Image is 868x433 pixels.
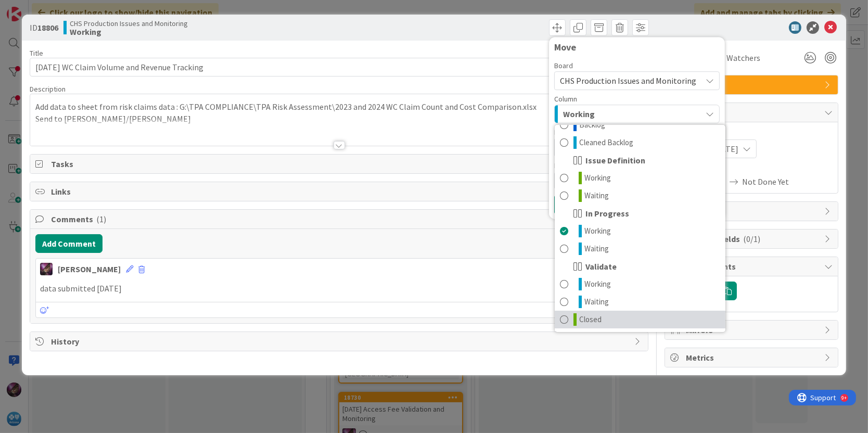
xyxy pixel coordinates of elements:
[555,293,725,311] a: Waiting
[726,52,760,64] span: Watchers
[555,275,725,293] a: Working
[584,172,611,184] span: Working
[585,260,617,273] span: Validate
[686,324,819,336] span: Mirrors
[713,143,738,155] span: [DATE]
[35,113,643,125] p: Send to [PERSON_NAME]/[PERSON_NAME]
[554,42,720,53] div: Move
[579,136,633,149] span: Cleaned Backlog
[40,283,639,295] p: data submitted [DATE]
[584,296,609,308] span: Waiting
[742,175,789,188] span: Not Done Yet
[555,187,725,205] a: Waiting
[35,234,103,253] button: Add Comment
[96,214,106,224] span: ( 1 )
[70,28,188,36] b: Working
[579,119,605,131] span: Backlog
[584,278,611,290] span: Working
[554,62,573,69] span: Board
[585,154,645,167] span: Issue Definition
[555,169,725,187] a: Working
[554,105,720,123] button: Working
[555,134,725,151] a: Cleaned Backlog
[555,116,725,134] a: Backlog
[584,243,609,255] span: Waiting
[51,185,630,198] span: Links
[555,240,725,258] a: Waiting
[51,158,630,170] span: Tasks
[51,213,630,225] span: Comments
[30,21,58,34] span: ID
[579,313,602,326] span: Closed
[686,233,819,245] span: Custom Fields
[58,263,121,275] div: [PERSON_NAME]
[30,58,649,77] input: type card name here...
[35,101,643,113] p: Add data to sheet from risk claims data : G:\TPA COMPLIANCE\TPA Risk Assessment\2023 and 2024 WC ...
[53,4,58,12] div: 9+
[585,207,629,220] span: In Progress
[555,222,725,240] a: Working
[743,234,760,244] span: ( 0/1 )
[686,205,819,218] span: Block
[40,263,53,275] img: ML
[563,107,595,121] span: Working
[555,311,725,328] a: Closed
[686,106,819,119] span: Dates
[670,163,833,174] span: Actual Dates
[30,48,43,58] label: Title
[584,189,609,202] span: Waiting
[670,128,833,138] span: Planned Dates
[554,95,577,103] span: Column
[30,84,66,94] span: Description
[584,225,611,237] span: Working
[686,79,819,91] span: Reporting
[554,124,726,333] div: Working
[51,335,630,348] span: History
[37,22,58,33] b: 18806
[22,2,47,14] span: Support
[70,19,188,28] span: CHS Production Issues and Monitoring
[560,75,696,86] span: CHS Production Issues and Monitoring
[686,260,819,273] span: Attachments
[686,351,819,364] span: Metrics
